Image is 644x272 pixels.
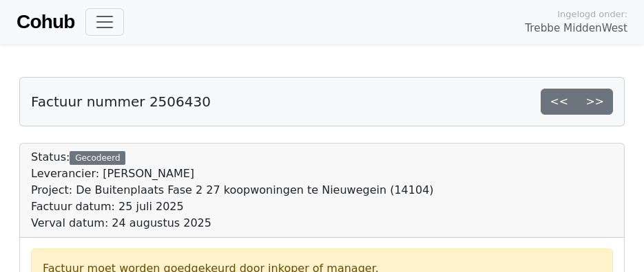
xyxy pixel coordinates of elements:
div: Project: De Buitenplaats Fase 2 27 koopwoningen te Nieuwegein (14104) [31,182,434,199]
a: Cohub [17,5,74,38]
h5: Factuur nummer 2506430 [31,93,211,110]
button: Toggle navigation [85,8,124,36]
div: Gecodeerd [70,151,125,165]
div: Verval datum: 24 augustus 2025 [31,215,434,231]
a: << [541,89,577,115]
span: Trebbe MiddenWest [525,21,627,36]
div: Status: [31,149,434,231]
div: Leverancier: [PERSON_NAME] [31,166,434,182]
div: Factuur datum: 25 juli 2025 [31,199,434,215]
span: Ingelogd onder: [557,8,627,21]
a: >> [577,89,613,115]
